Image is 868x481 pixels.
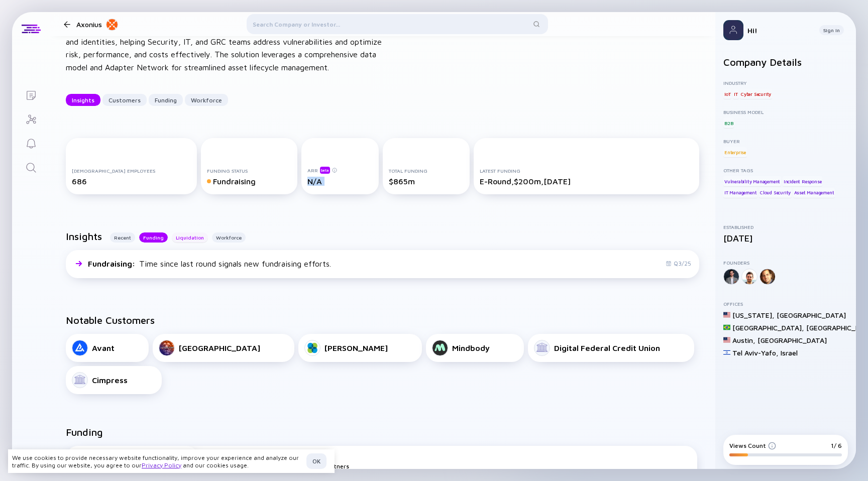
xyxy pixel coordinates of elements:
[732,336,755,344] div: Austin ,
[723,176,781,186] div: Vulnerability Management
[452,343,490,352] div: Mindbody
[12,454,302,469] div: We use cookies to provide necessary website functionality, improve your experience and analyze ou...
[66,314,699,326] h2: Notable Customers
[781,348,798,357] div: Israel
[185,94,228,106] button: Workforce
[12,106,50,131] a: Investor Map
[733,89,739,99] div: IT
[723,20,743,40] img: Profile Picture
[480,177,693,186] div: E-Round, $200m, [DATE]
[66,23,387,74] div: A platform is provided to enhance visibility and management of cyber assets, software, and identi...
[88,259,137,268] span: Fundraising :
[307,166,373,174] div: ARR
[757,336,827,344] div: [GEOGRAPHIC_DATA]
[723,109,848,115] div: Business Model
[307,177,373,186] div: N/A
[389,168,463,174] div: Total Funding
[88,259,331,268] div: Time since last round signals new fundraising efforts.
[732,348,779,357] div: Tel Aviv-Yafo ,
[179,343,260,352] div: [GEOGRAPHIC_DATA]
[723,138,848,144] div: Buyer
[306,453,327,469] button: OK
[740,89,772,99] div: Cyber Security
[102,94,147,106] button: Customers
[139,232,168,243] button: Funding
[207,177,291,186] div: Fundraising
[480,168,693,174] div: Latest Funding
[732,323,804,332] div: [GEOGRAPHIC_DATA] ,
[149,92,183,108] div: Funding
[149,94,183,106] button: Funding
[723,80,848,86] div: Industry
[732,311,775,319] div: [US_STATE] ,
[72,168,191,174] div: [DEMOGRAPHIC_DATA] Employees
[723,89,731,99] div: IoT
[723,260,848,266] div: Founders
[777,311,846,319] div: [GEOGRAPHIC_DATA]
[723,147,747,157] div: Enterprise
[723,324,730,331] img: Brazil Flag
[320,167,330,174] div: beta
[66,92,100,108] div: Insights
[723,336,730,343] img: United States Flag
[729,442,776,449] div: Views Count
[66,334,149,362] a: Avant
[723,188,757,198] div: IT Management
[92,376,128,385] div: Cimpress
[212,232,246,243] button: Workforce
[102,92,147,108] div: Customers
[723,311,730,318] img: United States Flag
[110,232,135,243] button: Recent
[76,18,118,31] div: Axonius
[92,343,115,352] div: Avant
[66,94,100,106] button: Insights
[66,426,103,438] h2: Funding
[389,177,463,186] div: $865m
[72,177,191,186] div: 686
[723,301,848,307] div: Offices
[142,461,181,469] a: Privacy Policy
[554,343,660,352] div: Digital Federal Credit Union
[783,176,823,186] div: Incident Response
[66,230,102,242] h2: Insights
[723,224,848,230] div: Established
[172,232,208,243] button: Liquidation
[185,92,228,108] div: Workforce
[723,167,848,173] div: Other Tags
[793,188,835,198] div: Asset Management
[666,260,691,267] div: Q3/25
[12,82,50,106] a: Lists
[759,188,792,198] div: Cloud Security
[723,56,848,68] h2: Company Details
[324,343,388,352] div: [PERSON_NAME]
[747,26,811,35] div: Hi!
[12,155,50,179] a: Search
[723,233,848,244] div: [DATE]
[723,349,730,356] img: Israel Flag
[12,131,50,155] a: Reminders
[831,442,842,449] div: 1/ 6
[819,25,844,35] button: Sign In
[723,118,734,128] div: B2B
[207,168,291,174] div: Funding Status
